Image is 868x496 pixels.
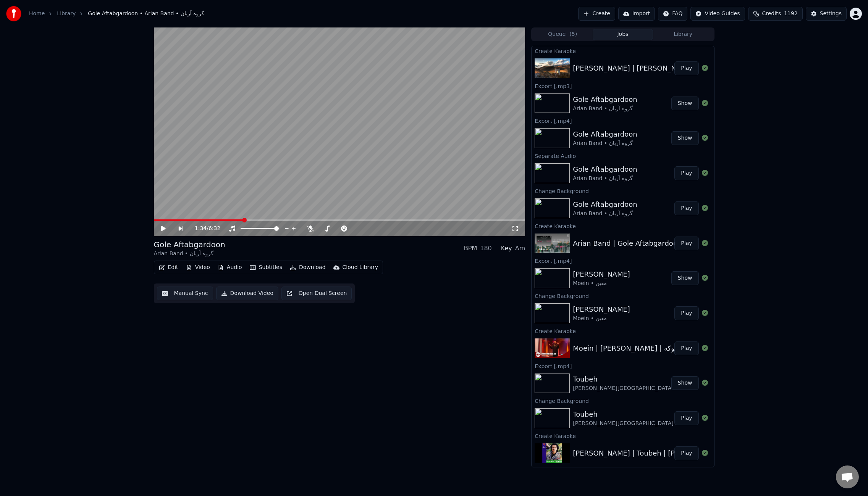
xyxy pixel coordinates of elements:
button: Play [674,61,698,75]
div: Gole Aftabgardoon [573,199,637,210]
div: [PERSON_NAME] [573,269,630,280]
div: Toubeh [573,374,673,385]
div: Arian Band • گروه آریان [573,105,637,113]
span: 1192 [784,10,798,18]
button: Show [671,131,699,145]
div: Create Karaoke [532,326,714,335]
button: Play [674,166,698,180]
button: Play [674,411,698,425]
span: ( 5 ) [569,31,577,38]
div: Export [.mp4] [532,116,714,125]
div: [PERSON_NAME][GEOGRAPHIC_DATA] [573,420,673,427]
div: Settings [820,10,842,18]
a: Library [57,10,76,18]
img: youka [6,6,21,21]
button: Open Dual Screen [281,287,352,300]
button: Play [674,306,698,320]
div: Arian Band • گروه آریان [573,175,637,182]
div: Change Background [532,396,714,405]
div: Change Background [532,291,714,300]
button: Credits1192 [748,7,803,21]
button: Download Video [216,287,278,300]
div: BPM [464,244,477,253]
div: Create Karaoke [532,221,714,230]
button: FAQ [658,7,687,21]
div: Gole Aftabgardoon [154,239,225,250]
nav: breadcrumb [29,10,204,18]
button: Play [674,341,698,355]
a: Home [29,10,45,18]
button: Play [674,237,698,250]
div: Export [.mp4] [532,466,714,475]
button: Play [674,201,698,215]
div: Am [515,244,525,253]
div: Export [.mp4] [532,256,714,265]
button: Video [183,262,213,273]
div: Arian Band • گروه آریان [573,210,637,217]
button: Show [671,376,699,390]
div: Separate Audio [532,151,714,160]
div: [PERSON_NAME] [573,304,630,315]
button: Video Guides [690,7,745,21]
button: Manual Sync [157,287,213,300]
div: Export [.mp4] [532,361,714,370]
button: Subtitles [247,262,285,273]
div: Gole Aftabgardoon [573,94,637,105]
div: Gole Aftabgardoon [573,129,637,140]
button: Edit [156,262,181,273]
span: 1:34 [195,225,207,232]
span: Credits [762,10,781,18]
div: Moein | [PERSON_NAME] | معین | الهه ناز | کارائوکه [573,343,735,354]
span: 6:32 [209,225,220,232]
div: Export [.mp3] [532,81,714,90]
div: Toubeh [573,409,673,420]
button: Show [671,97,699,110]
button: Settings [806,7,847,21]
div: Gole Aftabgardoon [573,164,637,175]
div: Moein • معین [573,315,630,322]
button: Download [287,262,329,273]
div: Open chat [836,465,859,488]
div: Create Karaoke [532,46,714,55]
div: Arian Band | Gole Aftabgardoon | گروه آریان | گل آفتابگردون | کارائوکه [573,238,796,249]
div: [PERSON_NAME] | Toubeh | [PERSON_NAME] | توبه | کارائوکه [573,448,773,459]
button: Queue [532,29,593,40]
div: Key [501,244,512,253]
div: 180 [480,244,492,253]
button: Jobs [593,29,653,40]
button: Create [578,7,615,21]
button: Audio [215,262,245,273]
button: Import [618,7,655,21]
div: Change Background [532,186,714,195]
div: Arian Band • گروه آریان [573,140,637,147]
div: [PERSON_NAME][GEOGRAPHIC_DATA] [573,385,673,392]
div: / [195,225,213,232]
div: Arian Band • گروه آریان [154,250,225,258]
div: Moein • معین [573,280,630,287]
button: Play [674,446,698,460]
button: Show [671,271,699,285]
div: Cloud Library [343,264,378,271]
div: [PERSON_NAME] | [PERSON_NAME] | [PERSON_NAME] | مثل [PERSON_NAME] | کارائوکه [573,63,864,74]
div: Create Karaoke [532,431,714,440]
button: Library [653,29,713,40]
span: Gole Aftabgardoon • Arian Band • گروه آریان [88,10,204,18]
